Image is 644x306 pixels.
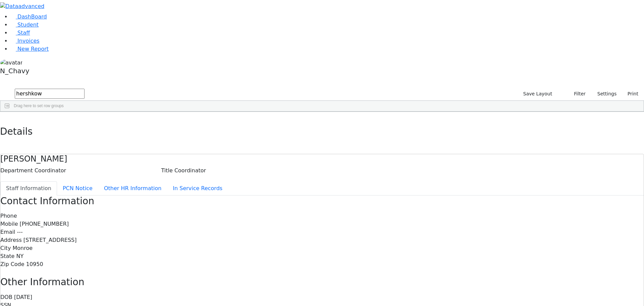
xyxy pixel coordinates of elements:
[16,253,23,259] span: NY
[23,237,77,243] span: [STREET_ADDRESS]
[0,244,11,252] label: City
[0,220,18,228] label: Mobile
[11,38,40,44] a: Invoices
[167,181,228,195] button: In Service Records
[17,13,47,20] span: DashBoard
[565,89,589,99] button: Filter
[161,167,173,175] label: Title
[35,167,66,174] span: Coordinator
[17,38,40,44] span: Invoices
[620,89,641,99] button: Print
[20,221,69,227] span: [PHONE_NUMBER]
[0,252,14,260] label: State
[0,167,33,175] label: Department
[0,260,24,268] label: Zip Code
[0,181,57,195] button: Staff Information
[17,21,39,28] span: Student
[0,236,22,244] label: Address
[14,294,32,300] span: [DATE]
[11,30,30,36] a: Staff
[0,293,12,301] label: DOB
[98,181,167,195] button: Other HR Information
[520,89,555,99] button: Save Layout
[0,228,15,236] label: Email
[0,154,644,164] h4: [PERSON_NAME]
[11,13,47,20] a: DashBoard
[17,30,30,36] span: Staff
[26,261,43,267] span: 10950
[0,195,644,207] h3: Contact Information
[174,167,206,174] span: Coordinator
[12,245,33,251] span: Monroe
[11,21,39,28] a: Student
[11,46,49,52] a: New Report
[14,103,64,108] span: Drag here to set row groups
[15,89,85,99] input: Search
[17,46,49,52] span: New Report
[0,276,644,288] h3: Other Information
[0,212,17,220] label: Phone
[589,89,620,99] button: Settings
[17,229,22,235] span: ---
[57,181,98,195] button: PCN Notice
